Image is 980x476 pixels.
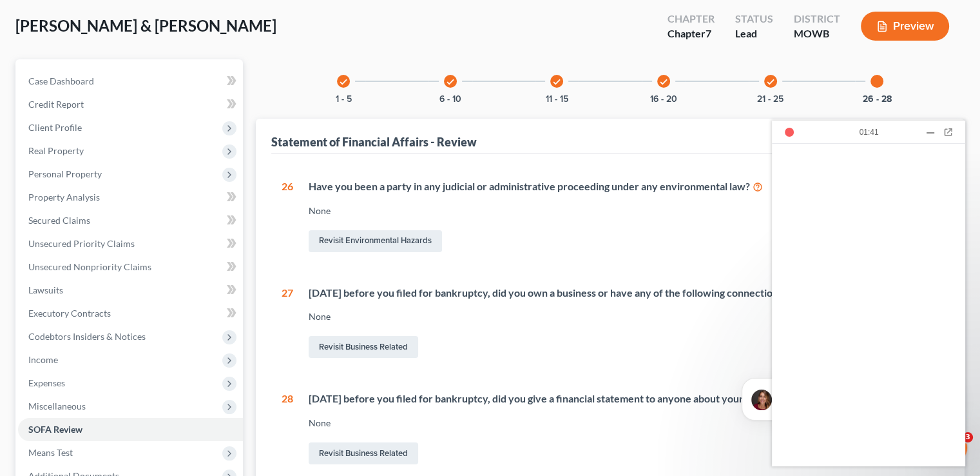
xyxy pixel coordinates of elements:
[18,279,243,302] a: Lawsuits
[794,26,840,41] div: MOWB
[28,424,82,435] span: SOFA Review
[28,447,73,458] span: Means Test
[309,336,418,358] a: Revisit Business Related
[668,12,715,26] div: Chapter
[28,215,90,226] span: Secured Claims
[668,26,715,41] div: Chapter
[282,392,293,467] div: 28
[28,401,86,412] span: Miscellaneous
[446,77,455,86] i: check
[28,284,63,295] span: Lawsuits
[28,99,84,110] span: Credit Report
[863,95,892,104] button: 26 - 28
[336,95,352,104] button: 1 - 5
[28,122,82,133] span: Client Profile
[659,77,668,86] i: check
[18,232,243,255] a: Unsecured Priority Claims
[28,192,100,203] span: Property Analysis
[18,70,243,93] a: Case Dashboard
[18,255,243,279] a: Unsecured Nonpriority Claims
[282,179,293,255] div: 26
[309,204,939,217] div: None
[282,286,293,361] div: 27
[706,27,711,39] span: 7
[339,77,348,86] i: check
[271,134,477,150] div: Statement of Financial Affairs - Review
[28,354,58,365] span: Income
[28,308,111,319] span: Executory Contracts
[18,186,243,209] a: Property Analysis
[309,230,442,252] a: Revisit Environmental Hazards
[18,209,243,232] a: Secured Claims
[28,75,94,86] span: Case Dashboard
[28,377,65,388] span: Expenses
[722,351,980,441] iframe: Intercom notifications message
[28,168,102,179] span: Personal Property
[794,12,840,26] div: District
[15,16,276,35] span: [PERSON_NAME] & [PERSON_NAME]
[309,179,939,194] div: Have you been a party in any judicial or administrative proceeding under any environmental law?
[309,286,939,301] div: [DATE] before you filed for bankruptcy, did you own a business or have any of the following conne...
[861,12,949,41] button: Preview
[735,12,773,26] div: Status
[28,238,135,249] span: Unsecured Priority Claims
[18,418,243,441] a: SOFA Review
[18,302,243,325] a: Executory Contracts
[766,77,775,86] i: check
[28,145,84,156] span: Real Property
[28,331,146,342] span: Codebtors Insiders & Notices
[309,442,418,464] a: Revisit Business Related
[309,392,939,406] div: [DATE] before you filed for bankruptcy, did you give a financial statement to anyone about your b...
[757,95,783,104] button: 21 - 25
[552,77,561,86] i: check
[309,417,939,430] div: None
[18,93,243,116] a: Credit Report
[735,26,773,41] div: Lead
[650,95,677,104] button: 16 - 20
[963,432,973,442] span: 3
[439,95,461,104] button: 6 - 10
[546,95,568,104] button: 11 - 15
[28,261,151,272] span: Unsecured Nonpriority Claims
[309,310,939,323] div: None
